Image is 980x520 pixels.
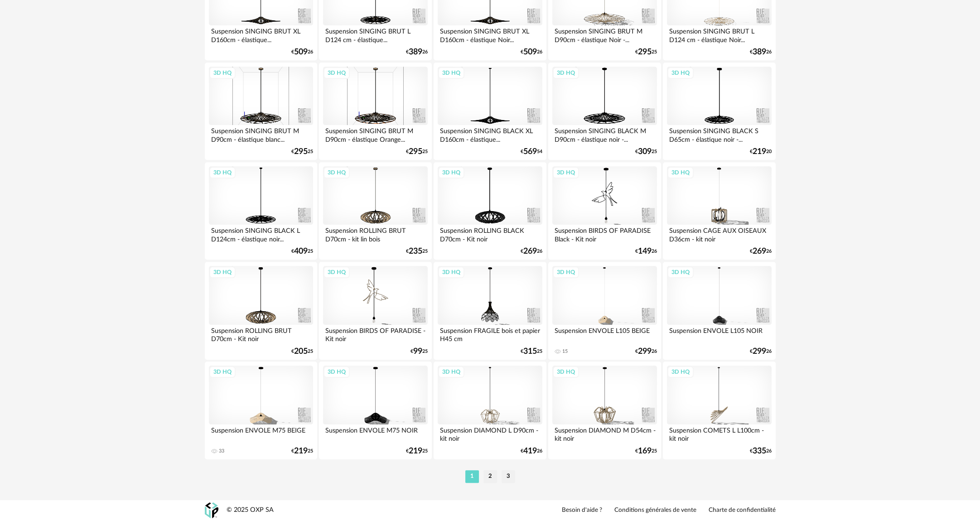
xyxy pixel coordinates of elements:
div: € 26 [291,49,313,55]
a: 3D HQ Suspension ENVOLE L105 NOIR €29926 [663,262,775,360]
a: Charte de confidentialité [709,506,776,515]
span: 299 [638,348,652,355]
div: 3D HQ [667,266,694,278]
span: 509 [294,49,308,55]
span: 205 [294,348,308,355]
a: Conditions générales de vente [614,506,696,515]
a: 3D HQ Suspension CAGE AUX OISEAUX D36cm - kit noir €26926 [663,162,775,260]
div: Suspension DIAMOND L D90cm - kit noir [438,424,542,443]
div: Suspension ENVOLE M75 BEIGE [209,424,313,443]
div: € 26 [750,248,772,255]
div: Suspension SINGING BRUT M D90cm - élastique blanc... [209,125,313,143]
div: Suspension SINGING BLACK S D65cm - élastique noir -... [667,125,771,143]
a: 3D HQ Suspension SINGING BRUT M D90cm - élastique blanc... €29525 [205,63,317,160]
a: 3D HQ Suspension ROLLING BLACK D70cm - Kit noir €26926 [434,162,546,260]
div: € 26 [635,348,657,355]
span: 169 [638,448,652,454]
span: 219 [753,149,766,155]
div: € 25 [635,149,657,155]
div: € 25 [410,348,428,355]
div: € 25 [291,348,313,355]
div: Suspension SINGING BRUT M D90cm - élastique Noir -... [552,25,657,43]
div: 3D HQ [209,366,236,378]
a: 3D HQ Suspension SINGING BRUT M D90cm - élastique Orange... €29525 [319,63,431,160]
a: 3D HQ Suspension ENVOLE M75 NOIR €21925 [319,361,431,459]
div: 33 [219,448,224,454]
div: Suspension SINGING BRUT M D90cm - élastique Orange... [323,125,427,143]
div: € 26 [406,49,428,55]
span: 315 [523,348,537,355]
span: 509 [523,49,537,55]
a: 3D HQ Suspension ROLLING BRUT D70cm - kit lin bois €23525 [319,162,431,260]
div: 3D HQ [438,266,464,278]
span: 419 [523,448,537,454]
span: 219 [409,448,422,454]
div: € 20 [750,149,772,155]
span: 299 [753,348,766,355]
div: Suspension ENVOLE L105 NOIR [667,325,771,343]
div: € 25 [406,149,428,155]
span: 569 [523,149,537,155]
span: 309 [638,149,652,155]
div: € 25 [291,448,313,454]
div: Suspension SINGING BRUT L D124 cm - élastique Noir... [667,25,771,43]
div: Suspension DIAMOND M D54cm - kit noir [552,424,657,443]
span: 389 [409,49,422,55]
div: Suspension ENVOLE L105 BEIGE [552,325,657,343]
div: 3D HQ [667,67,694,79]
div: 3D HQ [438,366,464,378]
a: 3D HQ Suspension COMETS L L100cm - kit noir €33526 [663,361,775,459]
span: 269 [523,248,537,255]
span: 149 [638,248,652,255]
div: € 25 [291,248,313,255]
div: © 2025 OXP SA [227,506,274,515]
div: Suspension SINGING BRUT XL D160cm - élastique... [209,25,313,43]
div: € 25 [635,448,657,454]
a: 3D HQ Suspension DIAMOND L D90cm - kit noir €41926 [434,361,546,459]
span: 219 [294,448,308,454]
div: Suspension ROLLING BLACK D70cm - Kit noir [438,225,542,243]
a: 3D HQ Suspension BIRDS OF PARADISE - Kit noir €9925 [319,262,431,360]
div: € 26 [521,448,542,454]
div: 3D HQ [209,266,236,278]
div: 3D HQ [323,167,350,178]
div: € 26 [750,348,772,355]
span: 269 [753,248,766,255]
span: 295 [638,49,652,55]
div: € 25 [291,149,313,155]
a: Besoin d'aide ? [562,506,602,515]
div: 3D HQ [323,266,350,278]
div: 3D HQ [667,366,694,378]
span: 335 [753,448,766,454]
div: 3D HQ [553,266,579,278]
div: € 26 [521,49,542,55]
span: 235 [409,248,422,255]
span: 389 [753,49,766,55]
div: Suspension BIRDS OF PARADISE Black - Kit noir [552,225,657,243]
span: 409 [294,248,308,255]
a: 3D HQ Suspension BIRDS OF PARADISE Black - Kit noir €14926 [548,162,661,260]
li: 3 [502,470,515,483]
div: Suspension ENVOLE M75 NOIR [323,424,427,443]
div: 3D HQ [438,67,464,79]
div: € 26 [750,448,772,454]
div: € 26 [750,49,772,55]
div: € 26 [521,248,542,255]
div: Suspension ROLLING BRUT D70cm - Kit noir [209,325,313,343]
div: 3D HQ [323,67,350,79]
div: € 54 [521,149,542,155]
div: Suspension SINGING BRUT L D124 cm - élastique... [323,25,427,43]
div: 3D HQ [667,167,694,178]
a: 3D HQ Suspension SINGING BLACK S D65cm - élastique noir -... €21920 [663,63,775,160]
div: 3D HQ [209,67,236,79]
a: 3D HQ Suspension ENVOLE L105 BEIGE 15 €29926 [548,262,661,360]
span: 295 [294,149,308,155]
a: 3D HQ Suspension SINGING BLACK L D124cm - élastique noir... €40925 [205,162,317,260]
a: 3D HQ Suspension SINGING BLACK XL D160cm - élastique... €56954 [434,63,546,160]
a: 3D HQ Suspension ENVOLE M75 BEIGE 33 €21925 [205,361,317,459]
div: € 25 [635,49,657,55]
div: Suspension CAGE AUX OISEAUX D36cm - kit noir [667,225,771,243]
img: OXP [205,502,218,518]
a: 3D HQ Suspension ROLLING BRUT D70cm - Kit noir €20525 [205,262,317,360]
a: 3D HQ Suspension SINGING BLACK M D90cm - élastique noir -... €30925 [548,63,661,160]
